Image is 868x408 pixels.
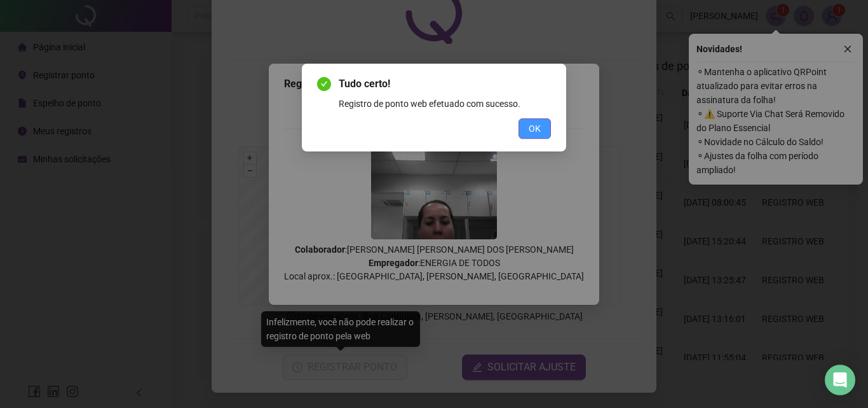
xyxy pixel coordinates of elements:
[519,118,551,139] button: OK
[317,77,331,91] span: check-circle
[529,122,541,136] span: OK
[339,97,551,111] div: Registro de ponto web efetuado com sucesso.
[825,365,855,395] div: Open Intercom Messenger
[339,76,551,92] span: Tudo certo!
